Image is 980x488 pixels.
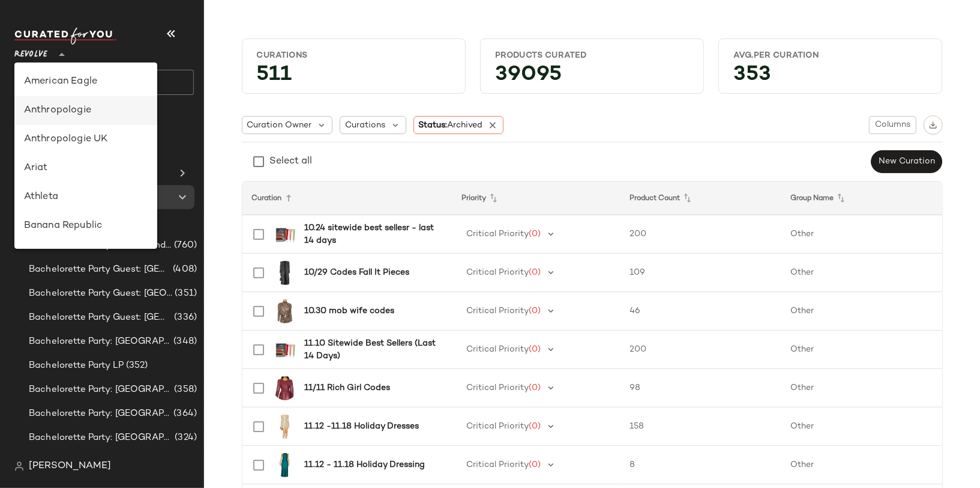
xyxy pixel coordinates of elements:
td: 46 [620,292,781,331]
span: Bachelorette Party: [GEOGRAPHIC_DATA] [29,383,172,397]
b: 10.30 mob wife codes [304,305,394,317]
div: Bloomingdales [24,248,148,262]
span: Status: [419,119,483,132]
span: Curation Owner [247,119,312,132]
span: (0) [529,460,541,469]
span: (0) [529,345,541,354]
b: 11.12 -11.18 Holiday Dresses [304,420,419,433]
td: Other [781,292,942,331]
div: American Eagle [24,75,148,89]
span: (351) [172,287,197,300]
td: 109 [620,254,781,292]
div: Anthropologie [24,103,148,118]
b: 11/11 Rich Girl Codes [304,382,390,394]
div: Products Curated [495,50,689,61]
th: Curation [242,181,452,215]
span: (336) [172,311,197,325]
span: Critical Priority [467,345,529,354]
img: svg%3e [14,462,24,471]
div: Curations [257,50,451,61]
td: Other [781,331,942,369]
button: Columns [869,116,916,134]
th: Priority [452,181,621,215]
span: Bachelorette Party Guest: [GEOGRAPHIC_DATA] [29,263,170,276]
span: Critical Priority [467,460,529,469]
img: AEXR-WO9_V1.jpg [273,376,297,400]
span: (358) [172,383,197,397]
button: New Curation [871,150,942,173]
div: 39095 [485,66,699,88]
span: (0) [529,383,541,392]
img: SMAD-WD242_V1.jpg [273,453,297,477]
td: Other [781,407,942,446]
td: Other [781,446,942,484]
span: (364) [171,407,197,421]
img: SUMR-WU65_V1.jpg [273,338,297,362]
span: Bachelorette Party Guest: [GEOGRAPHIC_DATA] [29,311,172,325]
span: (408) [170,263,197,276]
div: Avg.per Curation [733,50,927,61]
div: Anthropologie UK [24,132,148,147]
span: Archived [448,121,483,130]
img: cfy_white_logo.C9jOOHJF.svg [14,28,116,44]
span: New Curation [878,157,935,166]
span: Critical Priority [467,383,529,392]
span: [PERSON_NAME] [29,459,111,474]
td: 8 [620,446,781,484]
div: undefined-list [14,63,157,249]
div: Ariat [24,161,148,175]
span: (0) [529,307,541,316]
span: Bachelorette Party: [GEOGRAPHIC_DATA] [29,407,171,421]
td: 98 [620,369,781,407]
span: (0) [529,230,541,239]
span: Critical Priority [467,230,529,239]
span: (0) [529,422,541,431]
div: 353 [724,66,937,88]
span: Columns [874,120,910,130]
td: 200 [620,215,781,254]
td: 158 [620,407,781,446]
span: (352) [124,359,148,373]
span: Bachelorette Party LP [29,359,124,373]
span: (324) [172,431,197,445]
span: Curations [345,119,385,132]
div: Banana Republic [24,219,148,233]
th: Product Count [620,181,781,215]
td: 200 [620,331,781,369]
div: Athleta [24,190,148,204]
span: Revolve [14,41,47,63]
img: SUMR-WU65_V1.jpg [273,222,297,246]
img: LOVF-WS3027_V1.jpg [273,299,297,323]
b: 11.12 - 11.18 Holiday Dressing [304,459,425,471]
span: Critical Priority [467,307,529,316]
img: svg%3e [929,121,937,129]
b: 10/29 Codes Fall It Pieces [304,266,409,279]
span: Bachelorette Party Guest: [GEOGRAPHIC_DATA] [29,287,172,300]
span: Critical Priority [467,422,529,431]
span: (760) [172,239,197,252]
th: Group Name [781,181,942,215]
span: Bachelorette Party: [GEOGRAPHIC_DATA] [29,335,171,349]
span: Critical Priority [467,268,529,277]
b: 10.24 sitewide best sellesr - last 14 days [304,222,438,247]
b: 11.10 Sitewide Best Sellers (Last 14 Days) [304,337,438,362]
img: 4THR-WO3_V1.jpg [273,261,297,285]
span: (348) [171,335,197,349]
div: Select all [270,154,313,169]
td: Other [781,215,942,254]
span: Bachelorette Party: [GEOGRAPHIC_DATA] [29,431,172,445]
span: (0) [529,268,541,277]
img: LOVF-WD4279_V1.jpg [273,415,297,439]
td: Other [781,369,942,407]
td: Other [781,254,942,292]
div: 511 [247,66,460,88]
